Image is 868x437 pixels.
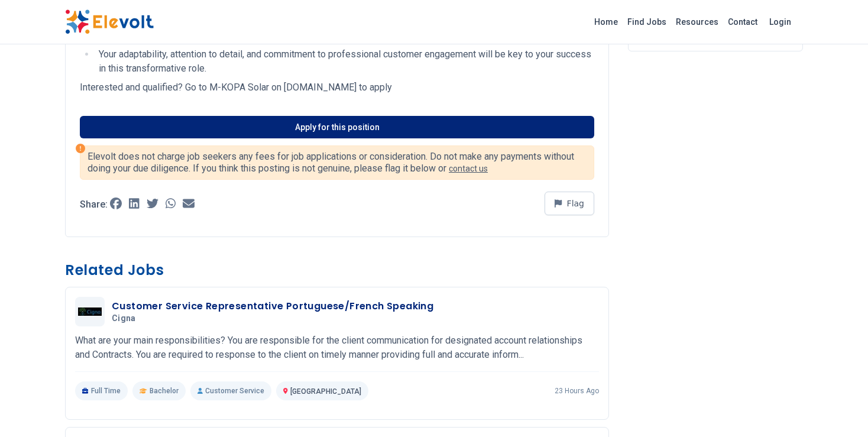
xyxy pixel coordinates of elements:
[75,297,599,400] a: CignaCustomer Service Representative Portuguese/French SpeakingCignaWhat are your main responsibi...
[75,334,599,362] p: What are your main responsibilities? You are responsible for the client communication for designa...
[75,381,128,400] p: Full Time
[809,380,868,437] iframe: Chat Widget
[80,80,594,95] p: Interested and qualified? Go to M-KOPA Solar on [DOMAIN_NAME] to apply
[449,164,488,173] a: contact us
[628,66,803,420] iframe: Advertisement
[80,116,594,138] a: Apply for this position
[671,12,723,31] a: Resources
[190,381,271,400] p: Customer Service
[150,386,179,396] span: Bachelor
[545,192,594,215] button: Flag
[723,12,762,31] a: Contact
[80,200,108,209] p: Share:
[88,151,587,174] p: Elevolt does not charge job seekers any fees for job applications or consideration. Do not make a...
[762,10,798,34] a: Login
[112,299,433,313] h3: Customer Service Representative Portuguese/French Speaking
[78,307,102,316] img: Cigna
[590,12,623,31] a: Home
[95,47,594,76] li: Your adaptability, attention to detail, and commitment to professional customer engagement will b...
[65,261,609,280] h3: Related Jobs
[65,9,154,34] img: Elevolt
[290,387,361,396] span: [GEOGRAPHIC_DATA]
[112,313,136,324] span: Cigna
[623,12,671,31] a: Find Jobs
[555,386,599,396] p: 23 hours ago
